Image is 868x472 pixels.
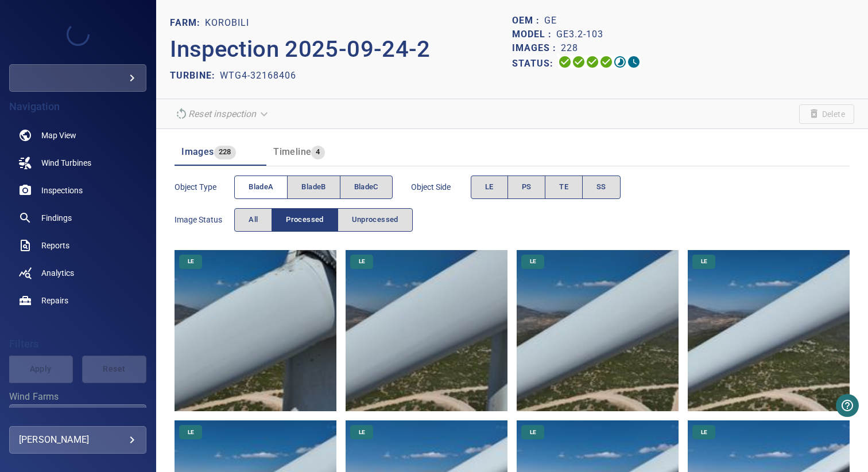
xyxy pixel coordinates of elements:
a: windturbines noActive [9,149,146,177]
div: Reset inspection [170,104,274,124]
span: LE [181,428,201,436]
p: Status: [512,55,558,72]
p: Model : [512,28,556,41]
a: repairs noActive [9,287,146,314]
a: map noActive [9,122,146,149]
a: inspections noActive [9,177,146,204]
button: LE [471,175,508,199]
p: Inspection 2025-09-24-2 [170,32,512,67]
span: bladeC [354,181,378,194]
span: LE [352,428,372,436]
h4: Filters [9,338,146,350]
span: Wind Turbines [41,157,91,169]
svg: Data Formatted 100% [572,55,586,69]
span: Analytics [41,267,74,279]
button: bladeC [340,175,393,199]
svg: Matching 4% [613,55,627,69]
span: LE [352,258,372,266]
span: Processed [286,213,323,227]
div: more [9,64,146,92]
svg: ML Processing 100% [599,55,613,69]
span: 4 [311,146,324,159]
span: SS [596,181,606,194]
p: TURBINE: [170,69,220,83]
svg: Uploading 100% [558,55,572,69]
p: GE3.2-103 [556,28,603,41]
p: FARM: [170,16,205,30]
button: Processed [272,208,338,232]
span: Map View [41,130,76,141]
span: All [249,213,258,227]
span: Repairs [41,295,68,306]
span: PS [522,181,532,194]
div: Unable to reset the inspection due to its current status [170,104,274,124]
span: bladeA [249,181,273,194]
p: Images : [512,41,561,55]
div: objectSide [471,175,621,199]
span: Images [181,146,214,157]
a: analytics noActive [9,259,146,287]
button: Unprocessed [338,208,413,232]
p: GE [544,14,557,28]
span: Reports [41,240,69,251]
p: KOROBILI [205,16,249,30]
p: WTG4-32168406 [220,69,296,83]
span: LE [523,428,543,436]
span: LE [181,258,201,266]
button: SS [582,175,621,199]
span: Inspections [41,185,83,196]
a: findings noActive [9,204,146,232]
span: LE [523,258,543,266]
span: Object Side [411,181,471,193]
span: TE [559,181,568,194]
svg: Classification 0% [627,55,641,69]
span: Unable to delete the inspection due to its current status [799,104,854,124]
em: Reset inspection [188,108,256,119]
h4: Navigation [9,101,146,112]
div: imageStatus [234,208,413,232]
label: Wind Farms [9,392,146,401]
span: 228 [214,146,236,159]
span: LE [694,258,714,266]
button: PS [507,175,546,199]
p: 228 [561,41,578,55]
span: LE [694,428,714,436]
div: [PERSON_NAME] [19,431,137,449]
div: objectType [234,175,393,199]
a: reports noActive [9,232,146,259]
div: Wind Farms [9,404,146,432]
svg: Selecting 100% [586,55,599,69]
button: All [234,208,272,232]
p: OEM : [512,14,544,28]
button: bladeB [287,175,340,199]
span: bladeB [301,181,325,194]
span: LE [485,181,494,194]
button: bladeA [234,175,288,199]
span: Timeline [273,146,311,157]
span: Image Status [175,214,234,225]
button: TE [545,175,583,199]
span: Findings [41,212,72,224]
span: Unprocessed [352,213,398,227]
span: Object type [175,181,234,193]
